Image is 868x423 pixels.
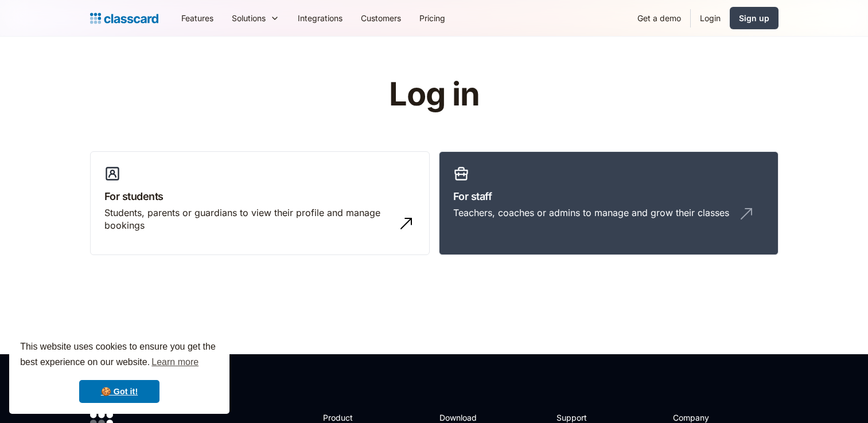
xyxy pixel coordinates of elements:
a: For staffTeachers, coaches or admins to manage and grow their classes [439,151,779,256]
a: Features [172,5,223,31]
a: Pricing [410,5,454,31]
a: learn more about cookies [150,354,200,371]
h1: Log in [252,77,616,112]
a: Get a demo [628,5,690,31]
div: Sign up [739,12,769,24]
a: Customers [352,5,410,31]
h3: For staff [453,189,764,204]
a: For studentsStudents, parents or guardians to view their profile and manage bookings [90,151,430,256]
a: Integrations [289,5,352,31]
div: Students, parents or guardians to view their profile and manage bookings [104,206,392,232]
a: home [90,10,158,26]
h3: For students [104,189,415,204]
div: Solutions [223,5,289,31]
a: dismiss cookie message [79,380,159,403]
span: This website uses cookies to ensure you get the best experience on our website. [20,340,219,371]
div: Teachers, coaches or admins to manage and grow their classes [453,206,729,219]
div: Solutions [232,12,266,24]
div: cookieconsent [9,329,229,414]
a: Sign up [730,7,779,29]
a: Login [691,5,730,31]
